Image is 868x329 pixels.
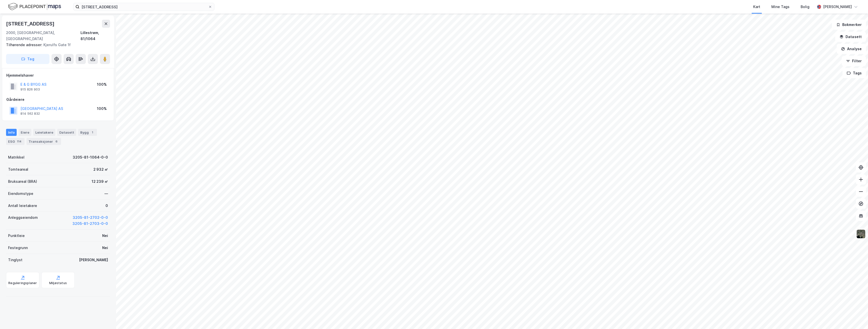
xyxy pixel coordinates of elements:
[837,44,866,54] button: Analyse
[753,4,760,10] div: Kart
[6,42,106,48] div: Kjerulfs Gate 1f
[8,178,37,185] div: Bruksareal (BRA)
[54,139,59,144] div: 6
[8,154,24,160] div: Matrikkel
[8,203,37,209] div: Antall leietakere
[771,4,790,10] div: Mine Tags
[6,138,24,145] div: ESG
[8,233,25,239] div: Punktleie
[97,106,107,112] div: 100%
[80,30,110,42] div: Lillestrøm, 81/1064
[8,281,37,285] div: Reguleringsplaner
[72,221,108,227] button: 3205-81-2703-0-0
[8,257,22,263] div: Tinglyst
[801,4,809,10] div: Bolig
[6,54,49,64] button: Tag
[57,129,76,136] div: Datasett
[8,2,61,11] img: logo.f888ab2527a4732fd821a326f86c7f29.svg
[26,138,61,145] div: Transaksjoner
[843,68,866,78] button: Tags
[93,166,108,172] div: 2 932 ㎡
[79,257,108,263] div: [PERSON_NAME]
[856,229,866,239] img: 9k=
[104,191,108,197] div: —
[20,112,40,116] div: 814 562 832
[6,129,17,136] div: Info
[6,43,43,47] span: Tilhørende adresser:
[6,97,110,103] div: Gårdeiere
[92,178,108,185] div: 12 239 ㎡
[16,139,22,144] div: 114
[90,130,95,135] div: 1
[823,4,852,10] div: [PERSON_NAME]
[78,129,97,136] div: Bygg
[8,215,38,221] div: Anleggseiendom
[19,129,31,136] div: Eiere
[842,56,866,66] button: Filter
[843,305,868,329] iframe: Chat Widget
[832,20,866,30] button: Bokmerker
[20,87,40,92] div: 915 826 903
[6,20,56,28] div: [STREET_ADDRESS]
[6,30,80,42] div: 2000, [GEOGRAPHIC_DATA], [GEOGRAPHIC_DATA]
[97,81,107,87] div: 100%
[102,245,108,251] div: Nei
[835,32,866,42] button: Datasett
[8,245,28,251] div: Festegrunn
[49,281,67,285] div: Miljøstatus
[73,154,108,160] div: 3205-81-1064-0-0
[105,203,108,209] div: 0
[73,215,108,221] button: 3205-81-2702-0-0
[33,129,55,136] div: Leietakere
[6,72,110,78] div: Hjemmelshaver
[8,166,28,172] div: Tomteareal
[79,3,208,11] input: Søk på adresse, matrikkel, gårdeiere, leietakere eller personer
[8,191,33,197] div: Eiendomstype
[102,233,108,239] div: Nei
